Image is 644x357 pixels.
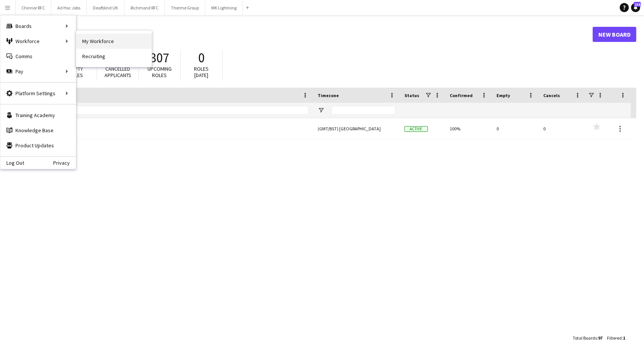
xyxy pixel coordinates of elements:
[598,335,603,341] span: 97
[31,106,309,115] input: Board name Filter Input
[634,2,641,7] span: 218
[51,0,87,15] button: Ad Hoc Jobs
[87,0,124,15] button: Deafblind UK
[198,49,205,66] span: 0
[607,335,622,341] span: Filtered
[496,93,510,98] span: Empty
[150,49,169,66] span: 307
[404,126,428,132] span: Active
[0,123,76,138] a: Knowledge Base
[0,49,76,64] a: Comms
[194,65,209,79] span: Roles [DATE]
[0,138,76,153] a: Product Updates
[0,34,76,49] div: Workforce
[15,0,51,15] button: Chinnor RFC
[539,118,586,139] div: 0
[593,27,636,42] a: New Board
[13,29,593,40] h1: Boards
[623,335,625,341] span: 1
[318,93,339,98] span: Timezone
[148,65,172,79] span: Upcoming roles
[543,93,560,98] span: Cancels
[450,93,473,98] span: Confirmed
[573,335,597,341] span: Total Boards
[124,0,165,15] button: Richmond RFC
[318,107,324,114] button: Open Filter Menu
[331,106,395,115] input: Timezone Filter Input
[0,86,76,101] div: Platform Settings
[573,331,603,345] div: :
[0,108,76,123] a: Training Academy
[631,3,640,12] a: 218
[165,0,205,15] button: Therme Group
[105,65,131,79] span: Cancelled applicants
[0,160,24,166] a: Log Out
[0,19,76,34] div: Boards
[205,0,243,15] button: MK Lightning
[0,64,76,79] div: Pay
[445,118,492,139] div: 100%
[53,160,76,166] a: Privacy
[76,49,152,64] a: Recruiting
[313,118,400,139] div: (GMT/BST) [GEOGRAPHIC_DATA]
[404,93,419,98] span: Status
[18,118,309,139] a: Deafblind UK
[76,34,152,49] a: My Workforce
[607,331,625,345] div: :
[492,118,539,139] div: 0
